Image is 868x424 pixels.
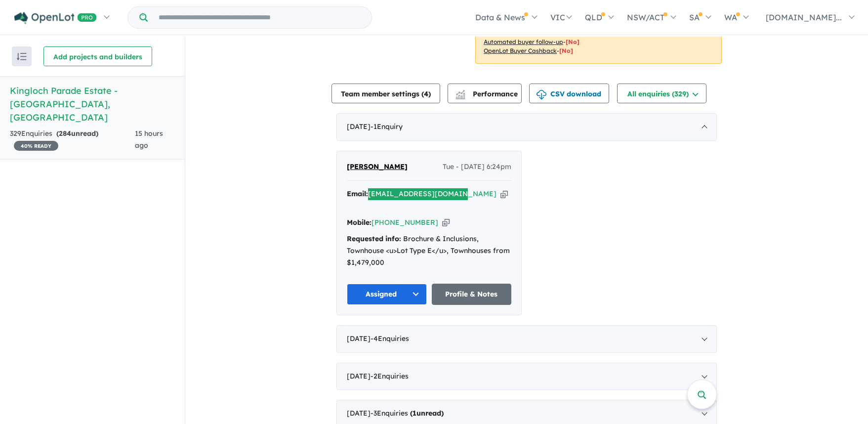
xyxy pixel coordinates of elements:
strong: ( unread) [56,129,98,138]
strong: Email: [347,189,368,198]
a: [PERSON_NAME] [347,161,408,173]
span: 40 % READY [14,141,58,151]
span: - 1 Enquir y [371,122,403,131]
span: 4 [424,89,428,98]
button: CSV download [529,84,609,103]
button: Copy [500,189,508,199]
span: Performance [457,89,518,98]
button: Copy [442,217,450,228]
strong: ( unread) [410,409,444,418]
a: [PHONE_NUMBER] [372,218,438,227]
span: 1 [413,409,416,418]
img: bar-chart.svg [455,93,465,99]
span: [No] [559,47,573,54]
a: Profile & Notes [432,284,512,305]
img: line-chart.svg [456,90,465,95]
div: 329 Enquir ies [10,128,135,152]
div: [DATE] [336,113,717,141]
div: [DATE] [336,325,717,353]
span: - 2 Enquir ies [371,372,409,381]
u: Automated buyer follow-up [484,38,563,45]
strong: Mobile: [347,218,372,227]
span: [DOMAIN_NAME]... [766,12,842,22]
div: Brochure & Inclusions, Townhouse <u>Lot Type E</u>, Townhouses from $1,479,000 [347,233,511,268]
button: Assigned [347,284,427,305]
u: OpenLot Buyer Cashback [484,47,557,54]
button: All enquiries (329) [617,84,706,103]
button: Add projects and builders [43,46,152,66]
h5: Kingloch Parade Estate - [GEOGRAPHIC_DATA] , [GEOGRAPHIC_DATA] [10,84,175,124]
span: Tue - [DATE] 6:24pm [443,161,511,173]
strong: Requested info: [347,234,401,243]
span: 15 hours ago [135,129,163,150]
input: Try estate name, suburb, builder or developer [150,7,370,28]
img: sort.svg [17,53,27,60]
button: Team member settings (4) [331,84,440,103]
div: [DATE] [336,363,717,390]
img: download icon [537,90,546,100]
span: [PERSON_NAME] [347,162,408,171]
span: - 4 Enquir ies [371,334,409,343]
img: Openlot PRO Logo White [14,12,97,24]
span: 284 [59,129,71,138]
span: - 3 Enquir ies [371,409,444,418]
a: [EMAIL_ADDRESS][DOMAIN_NAME] [368,189,496,198]
button: Performance [448,84,522,103]
span: [No] [566,38,579,45]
